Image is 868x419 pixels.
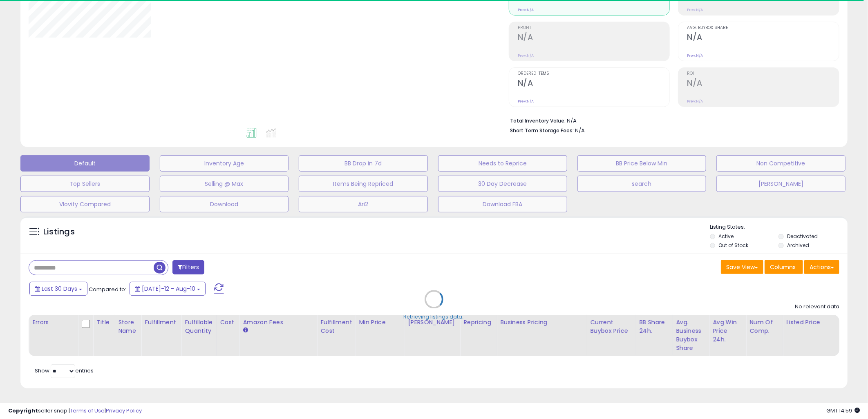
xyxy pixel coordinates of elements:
[70,407,105,415] a: Terms of Use
[8,407,38,415] strong: Copyright
[160,196,289,212] button: Download
[687,7,703,12] small: Prev: N/A
[687,33,839,44] h2: N/A
[687,71,839,76] span: ROI
[299,196,428,212] button: Ari2
[518,99,534,104] small: Prev: N/A
[577,155,707,172] button: BB Price Below Min
[8,407,142,415] div: seller snap | |
[716,155,846,172] button: Non Competitive
[299,155,428,172] button: BB Drop in 7d
[510,117,566,124] b: Total Inventory Value:
[518,71,670,76] span: Ordered Items
[403,314,465,321] div: Retrieving listings data..
[20,155,150,172] button: Default
[299,176,428,192] button: Items Being Repriced
[687,99,703,104] small: Prev: N/A
[20,176,150,192] button: Top Sellers
[160,176,289,192] button: Selling @ Max
[518,7,534,12] small: Prev: N/A
[577,176,707,192] button: search
[510,115,833,125] li: N/A
[575,127,585,134] span: N/A
[518,33,670,44] h2: N/A
[510,127,574,134] b: Short Term Storage Fees:
[20,196,150,212] button: Vlovity Compared
[106,407,142,415] a: Privacy Policy
[160,155,289,172] button: Inventory Age
[438,196,567,212] button: Download FBA
[438,155,567,172] button: Needs to Reprice
[438,176,567,192] button: 30 Day Decrease
[687,53,703,58] small: Prev: N/A
[518,26,670,30] span: Profit
[687,26,839,30] span: Avg. Buybox Share
[518,78,670,89] h2: N/A
[826,407,860,415] span: 2025-09-10 14:59 GMT
[716,176,846,192] button: [PERSON_NAME]
[687,78,839,89] h2: N/A
[518,53,534,58] small: Prev: N/A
